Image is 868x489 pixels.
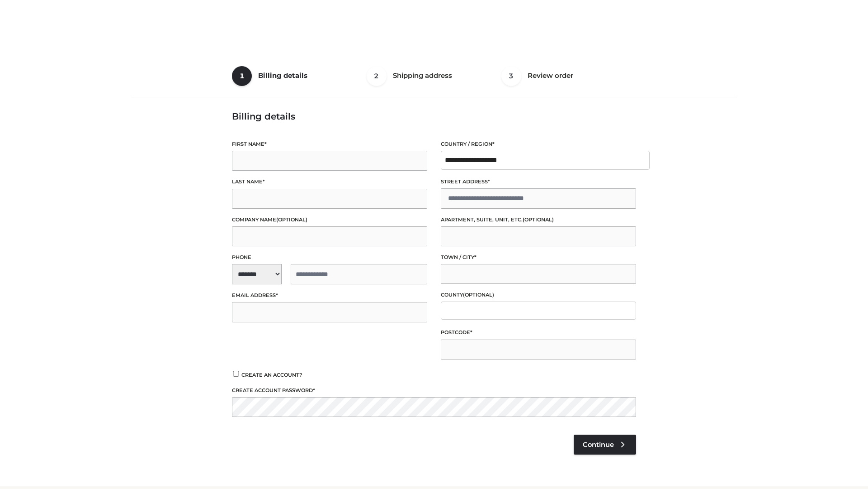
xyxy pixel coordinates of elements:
span: 2 [367,66,387,86]
a: Continue [574,435,636,455]
span: (optional) [463,292,494,298]
label: Apartment, suite, unit, etc. [441,216,636,224]
label: Postcode [441,328,636,337]
input: Create an account? [232,371,240,377]
label: Phone [232,253,427,262]
span: Billing details [258,71,307,80]
h3: Billing details [232,111,636,122]
label: Town / City [441,253,636,262]
span: 1 [232,66,252,86]
span: Review order [528,71,573,80]
span: (optional) [523,216,554,223]
label: First name [232,140,427,149]
span: (optional) [276,216,307,223]
label: Country / Region [441,140,636,149]
span: Continue [583,441,614,449]
label: Create account password [232,386,636,395]
label: County [441,291,636,299]
span: Create an account? [241,372,302,378]
label: Last name [232,177,427,186]
label: Company name [232,216,427,224]
span: Shipping address [393,71,452,80]
label: Street address [441,177,636,186]
span: 3 [501,66,521,86]
label: Email address [232,291,427,300]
